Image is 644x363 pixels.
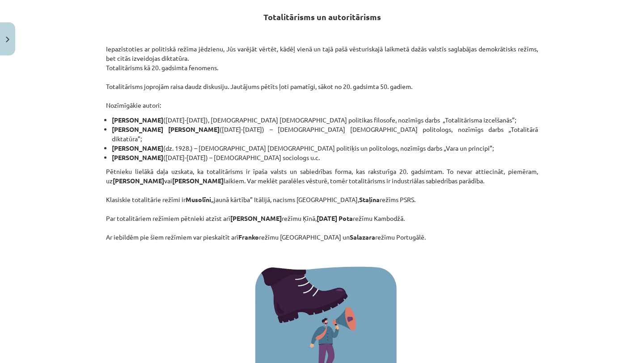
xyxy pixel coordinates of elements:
[112,153,163,161] strong: [PERSON_NAME]
[112,115,538,125] li: ([DATE]-[DATE]), [DEMOGRAPHIC_DATA] [DEMOGRAPHIC_DATA] politikas filosofe, nozīmīgs darbs „Totali...
[106,25,538,110] p: Iepazīstoties ar politiskā režīma jēdzienu, Jūs varējāt vērtēt, kādēļ vienā un tajā pašā vēsturis...
[106,167,538,242] p: Pētnieku lielākā daļa uzskata, ka totalitārisms ir īpaša valsts un sabiedrības forma, kas rakstur...
[350,233,375,241] strong: Salazara
[172,177,224,185] strong: [PERSON_NAME]
[230,214,282,222] strong: [PERSON_NAME]
[112,153,538,162] li: ([DATE]-[DATE]) – [DEMOGRAPHIC_DATA] sociologs u.c.
[112,125,220,133] strong: [PERSON_NAME] [PERSON_NAME]
[263,12,381,22] strong: Totalitārisms un autoritārisms
[6,37,9,42] img: icon-close-lesson-0947bae3869378f0d4975bcd49f059093ad1ed9edebbc8119c70593378902aed.svg
[238,233,259,241] strong: Franko
[112,125,538,144] li: ([DATE]-[DATE]) – [DEMOGRAPHIC_DATA] [DEMOGRAPHIC_DATA] politologs, nozīmīgs darbs „Totalitārā di...
[359,195,380,203] strong: Staļina
[112,144,538,153] li: (dz. 1928.) – [DEMOGRAPHIC_DATA] [DEMOGRAPHIC_DATA] politiķis un politologs, nozīmīgs darbs „Vara...
[112,144,163,152] strong: [PERSON_NAME]
[113,177,164,185] strong: [PERSON_NAME]
[317,214,353,222] strong: [DATE] Pota
[186,195,211,203] strong: Musolīni
[112,116,163,124] strong: [PERSON_NAME]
